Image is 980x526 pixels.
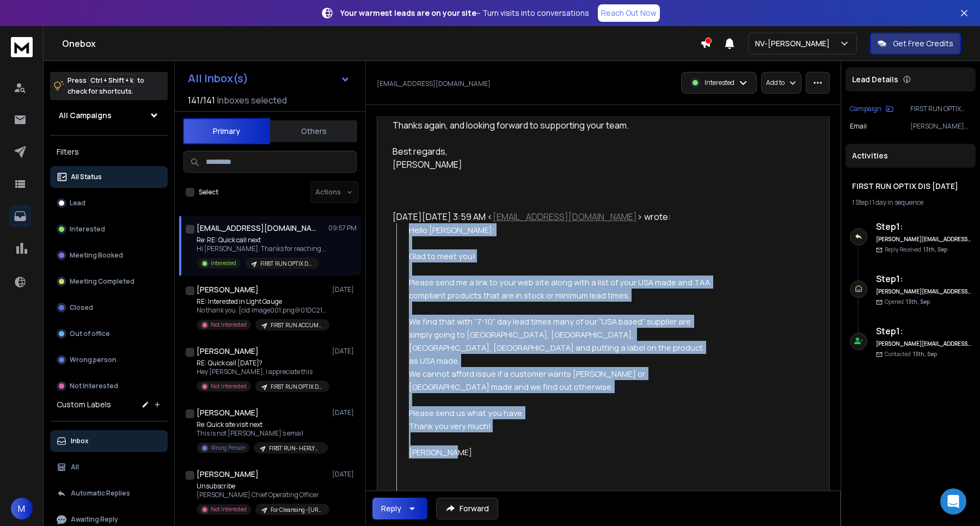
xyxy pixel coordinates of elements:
button: Out of office [50,323,168,345]
p: [PERSON_NAME][EMAIL_ADDRESS][DOMAIN_NAME] [910,122,971,131]
div: Thanks again, and looking forward to supporting your team. [393,119,710,132]
p: Interested [211,259,236,267]
div: Open Intercom Messenger [940,488,966,515]
span: Please send me a link to your web site along with a list of your USA made and TAA compliant produ... [409,277,712,301]
span: Please send us what you have. [409,407,524,418]
span: Thank you very much! [409,420,491,431]
button: Meeting Booked [50,244,168,266]
button: All Inbox(s) [179,68,359,89]
button: Wrong person [50,349,168,371]
label: Select [199,188,218,197]
span: 13th, Sep [906,298,930,305]
p: [DATE] [332,285,357,294]
p: [EMAIL_ADDRESS][DOMAIN_NAME] [377,79,491,88]
p: This is not [PERSON_NAME]'s email [197,429,327,438]
button: All Campaigns [50,105,168,126]
p: Lead Details [852,74,898,85]
h1: All Inbox(s) [188,73,248,84]
p: – Turn visits into conversations [340,8,589,19]
p: Awaiting Reply [71,515,118,524]
p: Press to check for shortcuts. [68,75,144,97]
h1: [PERSON_NAME] [197,407,259,418]
p: Lead [70,199,85,207]
h3: Filters [50,144,168,160]
span: Ctrl + Shift + k [89,74,135,87]
span: 141 / 141 [188,94,215,107]
button: Interested [50,218,168,240]
p: Reach Out Now [601,8,657,19]
button: Others [270,119,357,143]
h1: [PERSON_NAME] [197,284,259,295]
h6: Step 1 : [876,325,971,338]
h1: [EMAIL_ADDRESS][DOMAIN_NAME] [197,223,316,234]
p: Interested [70,225,105,234]
p: [PERSON_NAME] Chief Operating Officer [197,491,327,499]
button: Campaign [850,105,893,113]
h6: Step 1 : [876,220,971,233]
p: Meeting Booked [70,251,123,260]
button: Meeting Completed [50,271,168,292]
p: Hey [PERSON_NAME], I appreciate this [197,368,327,376]
p: FIRST RUN OPTIX DIS [DATE] [260,260,313,268]
span: 1 Step [852,198,868,207]
p: FIRST RUN OPTIX DIS [DATE] [910,105,971,113]
span: . [409,394,411,405]
p: Closed [70,303,93,312]
button: Forward [436,498,498,519]
button: Automatic Replies [50,482,168,504]
p: Reply Received [885,246,947,254]
p: Email [850,122,867,131]
p: Wrong person [70,356,117,364]
div: Best regards, [PERSON_NAME] [393,145,710,171]
strong: Your warmest leads are on your site [340,8,476,18]
p: FIRST RUN ACCUMEN 25-29 [271,321,323,329]
p: Interested [705,78,734,87]
button: Lead [50,192,168,214]
h6: Step 1 : [876,272,971,285]
h1: All Campaigns [59,110,112,121]
span: Glad to meet you! [409,250,475,261]
p: [DATE] [332,408,357,417]
p: Hi [PERSON_NAME], Thanks for reaching back [197,244,327,253]
h1: [PERSON_NAME] [197,469,259,480]
h1: [PERSON_NAME] [197,346,259,357]
img: logo [11,37,33,57]
p: Inbox [71,437,89,445]
p: Unsubscribe [197,482,327,491]
p: Re: Quick site visit next [197,420,327,429]
p: Not Interested [211,382,247,390]
div: [DATE][DATE] 3:59 AM < > wrote: [393,210,710,223]
h1: FIRST RUN OPTIX DIS [DATE] [852,181,969,192]
h6: [PERSON_NAME][EMAIL_ADDRESS][DOMAIN_NAME] [876,288,971,296]
span: 1 day in sequence [872,198,923,207]
div: | [852,198,969,207]
button: Reply [372,498,427,519]
div: Activities [846,144,976,168]
button: All Status [50,166,168,188]
p: Not Interested [70,382,118,390]
p: FIRST RUN- HERLYHY INSU, [DATE] [269,444,321,452]
h3: Inboxes selected [217,94,287,107]
span: 13th, Sep [913,350,937,358]
span: We cannot afford issue if a customer wants [PERSON_NAME] or [GEOGRAPHIC_DATA] made and we find ou... [409,368,647,392]
button: Inbox [50,430,168,452]
p: [DATE] [332,347,357,356]
p: RE: Interested in Light Gauge [197,297,327,306]
a: [EMAIL_ADDRESS][DOMAIN_NAME] [493,211,637,223]
h6: [PERSON_NAME][EMAIL_ADDRESS][DOMAIN_NAME] [876,235,971,243]
a: Reach Out Now [598,4,660,22]
p: NV-[PERSON_NAME] [755,38,834,49]
p: Not Interested [211,505,247,513]
p: Meeting Completed [70,277,134,286]
button: M [11,498,33,519]
p: For Cleansing -[URL] [DATE] [271,506,323,514]
span: Hello [PERSON_NAME]: [409,224,495,235]
p: Get Free Credits [893,38,953,49]
p: All Status [71,173,102,181]
p: Contacted [885,350,937,358]
h1: Onebox [62,37,700,50]
button: Not Interested [50,375,168,397]
p: FIRST RUN OPTIX DIS [DATE] [271,383,323,391]
span: [PERSON_NAME] [409,447,472,457]
button: Get Free Credits [870,33,961,54]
